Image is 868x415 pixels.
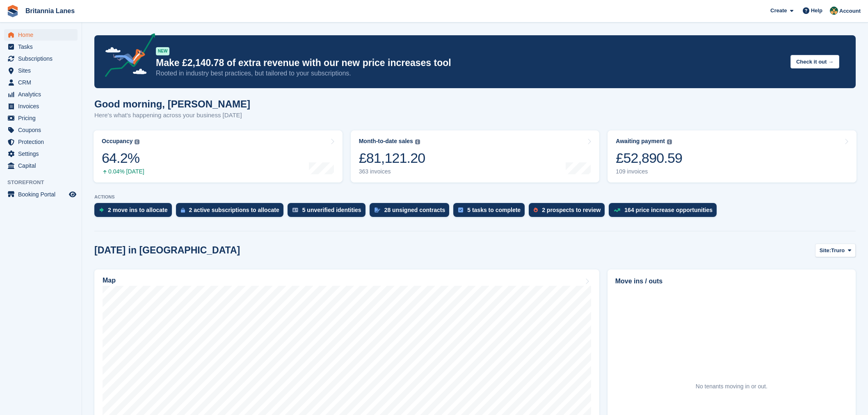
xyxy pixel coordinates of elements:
[4,100,78,112] a: menu
[18,41,67,52] span: Tasks
[4,148,78,160] a: menu
[18,53,67,64] span: Subscriptions
[453,203,529,221] a: 5 tasks to complete
[4,29,78,41] a: menu
[94,111,250,120] p: Here's what's happening across your business [DATE]
[614,208,620,212] img: price_increase_opportunities-93ffe204e8149a01c8c9dc8f82e8f89637d9d84a8eef4429ea346261dce0b2c0.svg
[359,138,413,145] div: Month-to-date sales
[375,207,380,212] img: contract_signature_icon-13c848040528278c33f63329250d36e43548de30e8caae1d1a13099fd9432cc5.svg
[458,207,463,212] img: task-75834270c22a3079a89374b754ae025e5fb1db73e45f91037f5363f120a921f8.svg
[467,207,521,213] div: 5 tasks to complete
[415,139,420,144] img: icon-info-grey-7440780725fd019a000dd9b08b2336e03edf1995a4989e88bcd33f0948082b44.svg
[384,207,445,213] div: 28 unsigned contracts
[18,29,67,41] span: Home
[156,69,784,78] p: Rooted in industry best practices, but tailored to your subscriptions.
[615,276,848,286] h2: Move ins / outs
[99,207,104,212] img: move_ins_to_allocate_icon-fdf77a2bb77ea45bf5b3d319d69a93e2d87916cf1d5bf7949dd705db3b84f3ca.svg
[4,41,78,52] a: menu
[359,150,425,166] div: £81,121.20
[288,203,370,221] a: 5 unverified identities
[94,98,250,109] h1: Good morning, [PERSON_NAME]
[7,5,19,17] img: stora-icon-8386f47178a22dfd0bd8f6a31ec36ba5ce8667c1dd55bd0f319d3a0aa187defe.svg
[98,33,155,80] img: price-adjustments-announcement-icon-8257ccfd72463d97f412b2fc003d46551f7dbcb40ab6d574587a9cd5c0d94...
[624,207,713,213] div: 164 price increase opportunities
[534,207,538,212] img: prospect-51fa495bee0391a8d652442698ab0144808aea92771e9ea1ae160a38d050c398.svg
[7,178,82,187] span: Storefront
[4,136,78,148] a: menu
[18,89,67,100] span: Analytics
[4,160,78,171] a: menu
[189,207,279,213] div: 2 active subscriptions to allocate
[542,207,601,213] div: 2 prospects to review
[811,7,822,15] span: Help
[68,189,78,199] a: Preview store
[302,207,361,213] div: 5 unverified identities
[108,207,168,213] div: 2 move ins to allocate
[156,47,169,55] div: NEW
[18,100,67,112] span: Invoices
[94,194,856,200] p: ACTIONS
[94,245,240,256] h2: [DATE] in [GEOGRAPHIC_DATA]
[18,124,67,136] span: Coupons
[359,168,425,175] div: 363 invoices
[18,160,67,171] span: Capital
[18,136,67,148] span: Protection
[815,244,856,257] button: Site: Truro
[4,112,78,124] a: menu
[696,382,767,391] div: No tenants moving in or out.
[18,77,67,88] span: CRM
[181,207,185,213] img: active_subscription_to_allocate_icon-d502201f5373d7db506a760aba3b589e785aa758c864c3986d89f69b8ff3...
[529,203,609,221] a: 2 prospects to review
[4,53,78,64] a: menu
[4,77,78,88] a: menu
[292,207,298,212] img: verify_identity-adf6edd0f0f0b5bbfe63781bf79b02c33cf7c696d77639b501bdc392416b5a36.svg
[94,130,343,182] a: Occupancy 64.2% 0.04% [DATE]
[18,65,67,76] span: Sites
[4,89,78,100] a: menu
[102,168,144,175] div: 0.04% [DATE]
[4,65,78,76] a: menu
[94,203,176,221] a: 2 move ins to allocate
[820,246,831,255] span: Site:
[616,138,665,145] div: Awaiting payment
[839,7,861,15] span: Account
[102,150,144,166] div: 64.2%
[609,203,721,221] a: 164 price increase opportunities
[608,130,857,182] a: Awaiting payment £52,890.59 109 invoices
[351,130,600,182] a: Month-to-date sales £81,121.20 363 invoices
[156,57,784,69] p: Make £2,140.78 of extra revenue with our new price increases tool
[616,168,682,175] div: 109 invoices
[770,7,787,15] span: Create
[18,148,67,160] span: Settings
[790,55,839,68] button: Check it out →
[830,7,838,15] img: Nathan Kellow
[103,277,116,284] h2: Map
[18,112,67,124] span: Pricing
[667,139,672,144] img: icon-info-grey-7440780725fd019a000dd9b08b2336e03edf1995a4989e88bcd33f0948082b44.svg
[22,4,78,18] a: Britannia Lanes
[18,189,67,200] span: Booking Portal
[831,246,845,255] span: Truro
[102,138,132,145] div: Occupancy
[4,189,78,200] a: menu
[370,203,454,221] a: 28 unsigned contracts
[616,150,682,166] div: £52,890.59
[176,203,288,221] a: 2 active subscriptions to allocate
[135,139,139,144] img: icon-info-grey-7440780725fd019a000dd9b08b2336e03edf1995a4989e88bcd33f0948082b44.svg
[4,124,78,136] a: menu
